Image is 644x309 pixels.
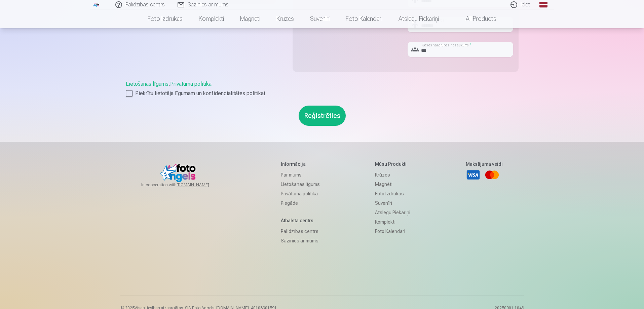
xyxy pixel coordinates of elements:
[375,227,410,236] a: Foto kalendāri
[375,198,410,208] a: Suvenīri
[281,198,320,208] a: Piegāde
[170,81,212,87] a: Privātuma politika
[281,161,320,167] h5: Informācija
[126,89,519,98] label: Piekrītu lietotāja līgumam un konfidencialitātes politikai
[375,161,410,167] h5: Mūsu produkti
[141,182,225,188] span: In cooperation with
[338,9,390,28] a: Foto kalendāri
[126,81,168,87] a: Lietošanas līgums
[299,106,346,126] button: Reģistrēties
[302,9,338,28] a: Suvenīri
[375,170,410,180] a: Krūzes
[232,9,268,28] a: Magnēti
[140,9,191,28] a: Foto izdrukas
[281,180,320,189] a: Lietošanas līgums
[126,80,519,98] div: ,
[281,227,320,236] a: Palīdzības centrs
[281,189,320,198] a: Privātuma politika
[447,9,504,28] a: All products
[375,180,410,189] a: Magnēti
[375,189,410,198] a: Foto izdrukas
[485,167,499,182] a: Mastercard
[268,9,302,28] a: Krūzes
[281,236,320,245] a: Sazinies ar mums
[191,9,232,28] a: Komplekti
[466,161,503,167] h5: Maksājuma veidi
[390,9,447,28] a: Atslēgu piekariņi
[177,182,225,188] a: [DOMAIN_NAME]
[466,167,481,182] a: Visa
[281,170,320,180] a: Par mums
[93,3,100,7] img: /fa1
[375,208,410,217] a: Atslēgu piekariņi
[281,217,320,224] h5: Atbalsta centrs
[375,217,410,227] a: Komplekti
